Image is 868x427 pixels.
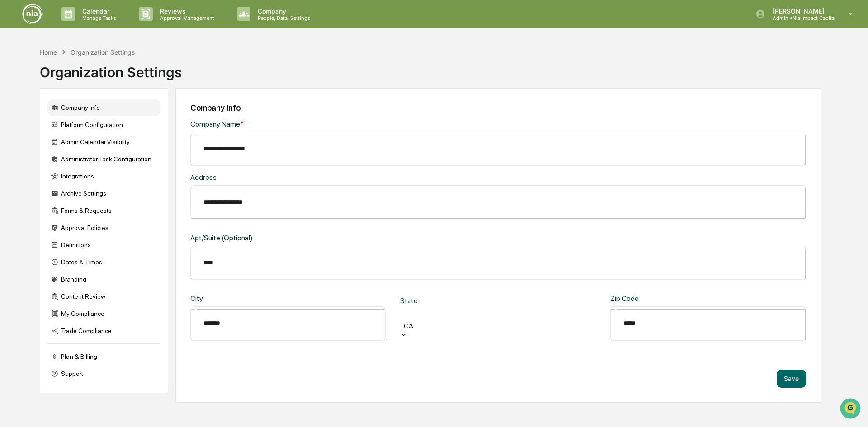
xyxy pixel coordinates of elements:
[154,72,165,83] button: Start new chat
[18,114,58,123] span: Preclearance
[5,127,61,144] a: 🔎Data Lookup
[47,117,160,133] div: Platform Configuration
[47,348,160,365] div: Plan & Billing
[153,7,219,15] p: Reviews
[31,78,114,85] div: We're available if you need us!
[5,110,62,127] a: 🖐️Preclearance
[47,151,160,167] div: Administrator Task Configuration
[40,57,182,80] div: Organization Settings
[18,131,57,140] span: Data Lookup
[250,15,315,21] p: People, Data, Settings
[153,15,219,21] p: Approval Management
[66,115,73,122] div: 🗄️
[47,168,160,184] div: Integrations
[47,271,160,287] div: Branding
[190,294,278,303] div: City
[47,220,160,236] div: Approval Policies
[190,234,467,242] div: Apt/Suite (Optional)
[75,7,121,15] p: Calendar
[47,185,160,202] div: Archive Settings
[400,296,488,305] div: State
[765,15,836,21] p: Admin • Nia Impact Capital
[250,7,315,15] p: Company
[40,48,57,56] div: Home
[47,323,160,339] div: Trade Compliance
[9,132,16,139] div: 🔎
[839,397,863,422] iframe: Open customer support
[777,370,806,388] button: Save
[75,114,112,123] span: Attestations
[47,202,160,219] div: Forms & Requests
[47,134,160,150] div: Admin Calendar Visibility
[190,120,467,128] div: Company Name
[47,237,160,253] div: Definitions
[22,3,43,25] img: logo
[47,254,160,270] div: Dates & Times
[31,69,148,78] div: Start new chat
[47,288,160,305] div: Content Review
[9,115,16,122] div: 🖐️
[64,153,109,160] a: Powered byPylon
[75,15,121,21] p: Manage Tasks
[9,69,25,85] img: 1746055101610-c473b297-6a78-478c-a979-82029cc54cd1
[47,305,160,322] div: My Compliance
[190,173,467,182] div: Address
[610,294,698,303] div: Zip Code
[765,7,836,15] p: [PERSON_NAME]
[71,48,135,56] div: Organization Settings
[47,99,160,116] div: Company Info
[404,322,503,330] div: CA
[47,366,160,382] div: Support
[62,110,116,127] a: 🗄️Attestations
[90,153,109,160] span: Pylon
[9,19,165,33] p: How can we help?
[190,103,806,113] div: Company Info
